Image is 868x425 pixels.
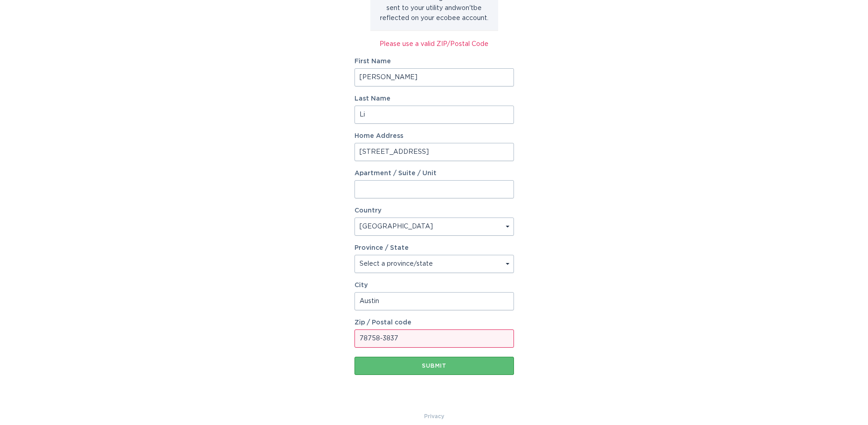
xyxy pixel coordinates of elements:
label: City [354,282,514,288]
label: Apartment / Suite / Unit [354,170,514,177]
label: Province / State [354,245,409,251]
button: Submit [354,357,514,375]
label: Country [354,207,381,214]
div: Please use a valid ZIP/Postal Code [354,39,514,49]
label: Home Address [354,133,514,139]
a: Privacy Policy & Terms of Use [424,411,444,421]
label: Zip / Postal code [354,319,514,326]
div: Submit [359,363,509,369]
label: Last Name [354,96,514,102]
label: First Name [354,58,514,65]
